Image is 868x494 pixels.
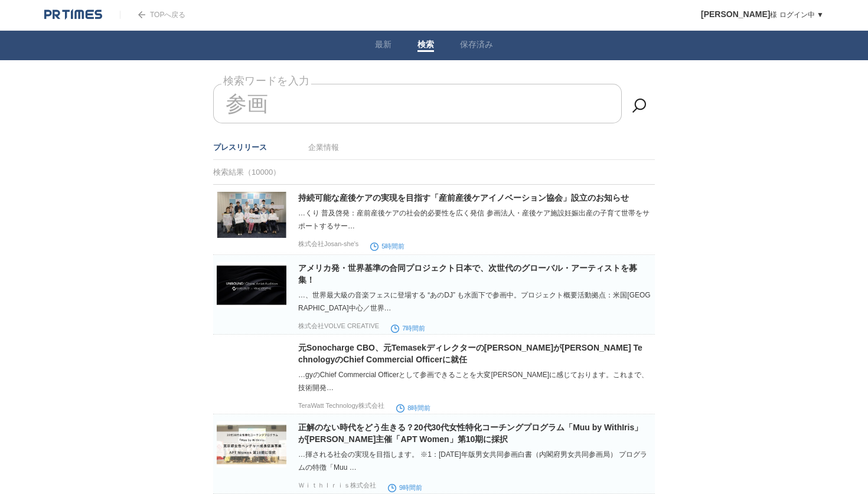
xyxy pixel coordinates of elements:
[221,72,311,90] label: 検索ワードを入力
[460,40,493,52] a: 保存済み
[213,143,267,152] a: プレスリリース
[417,40,434,52] a: 検索
[308,143,339,152] a: 企業情報
[298,368,652,394] div: …gyのChief Commercial Officerとして参画できることを大変[PERSON_NAME]に感じております。これまで、技術開発…
[298,401,384,410] p: TeraWatt Technology株式会社
[298,448,652,474] div: …揮される社会の実現を目指します。 ※1：[DATE]年版男女共同参画白書（内閣府男女共同参画局） プログラムの特徴「Muu …
[388,484,422,491] time: 9時間前
[213,160,655,185] div: 検索結果（10000）
[298,322,379,331] p: 株式会社VOLVE CREATIVE
[396,404,430,411] time: 8時間前
[217,262,286,308] img: 142698-8-a8217907bd98e839746380b847c92083-1920x1080.jpg
[298,343,642,364] a: 元Sonocharge CBO、元Temasekディレクターの[PERSON_NAME]が[PERSON_NAME] TechnologyのChief Commercial Officerに就任
[298,240,358,248] p: 株式会社Josan-she's
[120,11,185,19] a: TOPへ戻る
[298,289,652,315] div: …、世界最大級の音楽フェスに登場する “あのDJ” も水面下で参画中。プロジェクト概要活動拠点：米国[GEOGRAPHIC_DATA]中心／世界…
[138,11,145,18] img: arrow.png
[217,192,286,238] img: 110270-51-85cb912c1e6ad282855a084865c0b5f2-3900x2601.jpg
[298,423,642,444] a: 正解のない時代をどう生きる？20代30代女性特化コーチングプログラム「Muu by WithIris」が[PERSON_NAME]主催「APT Women」第10期に採択
[217,421,286,467] img: 143804-6-5ffa952c70c671ea7e4322c2e2fa97c8-1920x1080.jpg
[44,9,102,21] img: logo.png
[701,11,824,19] a: [PERSON_NAME]様 ログイン中 ▼
[298,481,376,490] p: ＷｉｔｈＩｒｉｓ株式会社
[701,9,770,19] span: [PERSON_NAME]
[375,40,391,52] a: 最新
[391,325,425,332] time: 7時間前
[298,263,637,284] a: アメリカ発・世界基準の合同プロジェクト日本で、次世代のグローバル・アーティストを募集！
[298,193,629,202] a: 持続可能な産後ケアの実現を目指す「産前産後ケアイノベーション協会」設立のお知らせ
[298,207,652,233] div: …くり 普及啓発：産前産後ケアの社会的必要性を広く発信 参画法人・産後ケア施設妊娠出産の子育て世帯をサポートするサー…
[370,243,404,250] time: 5時間前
